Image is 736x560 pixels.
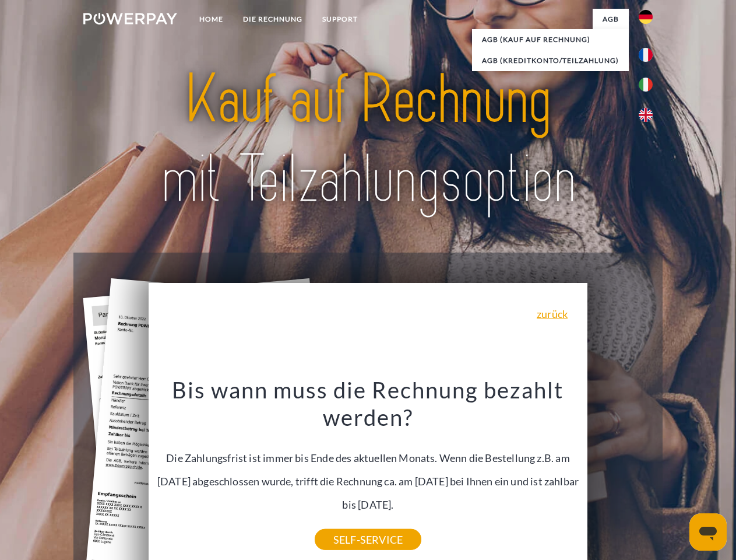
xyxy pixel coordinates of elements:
[156,376,581,540] div: Die Zahlungsfrist ist immer bis Ende des aktuellen Monats. Wenn die Bestellung z.B. am [DATE] abg...
[312,9,368,30] a: SUPPORT
[315,529,421,550] a: SELF-SERVICE
[639,10,653,24] img: de
[639,78,653,92] img: it
[233,9,312,30] a: DIE RECHNUNG
[593,9,629,30] a: agb
[156,376,581,432] h3: Bis wann muss die Rechnung bezahlt werden?
[189,9,233,30] a: Home
[472,29,629,50] a: AGB (Kauf auf Rechnung)
[689,513,727,551] iframe: Schaltfläche zum Öffnen des Messaging-Fensters
[639,108,653,122] img: en
[537,309,568,319] a: zurück
[111,56,625,223] img: title-powerpay_de.svg
[83,13,177,24] img: logo-powerpay-white.svg
[472,50,629,71] a: AGB (Kreditkonto/Teilzahlung)
[639,48,653,62] img: fr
